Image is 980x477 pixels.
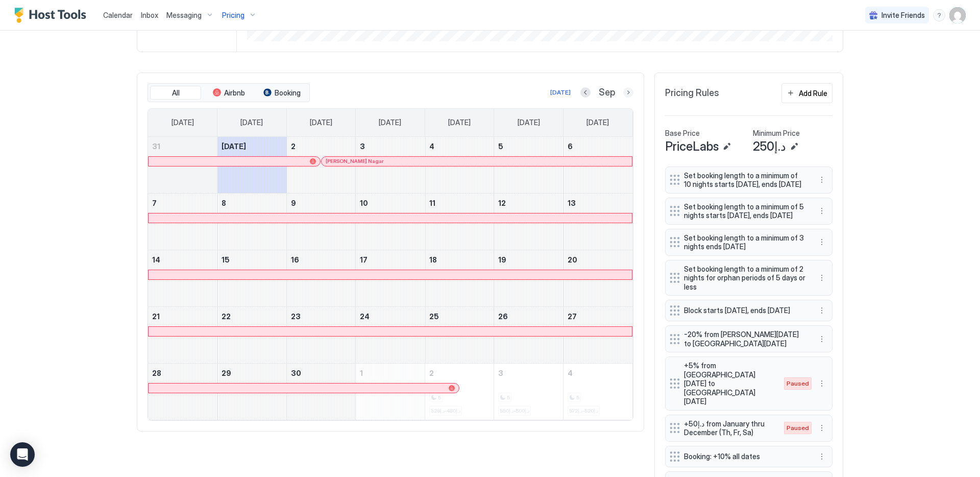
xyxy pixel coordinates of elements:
a: October 3, 2025 [494,364,563,383]
span: 17 [360,255,367,264]
span: [DATE] [310,118,332,127]
span: Set booking length to a minimum of 3 nights ends [DATE] [684,233,805,251]
a: September 23, 2025 [287,307,356,326]
div: Open Intercom Messenger [10,442,35,467]
span: [DATE] [586,118,609,127]
a: September 15, 2025 [217,250,286,269]
td: September 30, 2025 [286,363,356,420]
span: 18 [429,255,437,264]
a: Host Tools Logo [14,8,91,23]
a: Wednesday [369,109,411,136]
td: September 20, 2025 [563,250,632,306]
span: Airbnb [224,88,245,98]
span: 1 [360,369,363,377]
span: [DATE] [222,142,246,151]
span: Inbox [141,11,158,19]
a: September 11, 2025 [425,194,494,212]
span: Calendar [103,11,133,19]
a: September 22, 2025 [217,307,286,326]
span: Set booking length to a minimum of 2 nights for orphan periods of 5 days or less [684,265,805,292]
a: Calendar [103,10,133,20]
span: 20 [568,255,577,264]
a: September 8, 2025 [217,194,286,212]
span: Set booking length to a minimum of 5 nights starts [DATE], ends [DATE] [684,202,805,220]
span: Sep [599,87,615,99]
span: 2 [429,369,434,377]
span: 13 [568,199,576,207]
td: September 21, 2025 [148,306,217,363]
td: September 5, 2025 [494,137,563,194]
div: menu [933,9,945,21]
a: September 7, 2025 [148,194,217,212]
span: Set booking length to a minimum of 10 nights starts [DATE], ends [DATE] [684,171,805,189]
td: September 6, 2025 [563,137,632,194]
span: 8 [222,199,226,207]
span: PriceLabs [665,139,719,154]
span: [DATE] [171,118,194,127]
td: September 27, 2025 [563,306,632,363]
td: September 25, 2025 [425,306,494,363]
button: More options [816,174,828,186]
a: September 24, 2025 [356,307,425,326]
button: Edit [721,140,733,153]
a: Thursday [438,109,481,136]
button: More options [816,236,828,248]
td: September 4, 2025 [425,137,494,194]
span: 23 [291,312,301,321]
td: September 10, 2025 [356,193,425,250]
a: September 14, 2025 [148,250,217,269]
td: September 23, 2025 [286,306,356,363]
span: 6 [568,142,573,151]
a: October 4, 2025 [563,364,632,383]
span: 21 [152,312,160,321]
a: September 25, 2025 [425,307,494,326]
span: Booking: +10% all dates [684,452,805,461]
td: September 22, 2025 [217,306,287,363]
span: 19 [498,255,506,264]
div: menu [816,304,828,317]
span: -20% from [PERSON_NAME][DATE] to [GEOGRAPHIC_DATA][DATE] [684,330,805,348]
a: August 31, 2025 [148,137,217,156]
a: Tuesday [300,109,342,136]
span: Block starts [DATE], ends [DATE] [684,306,805,315]
td: September 14, 2025 [148,250,217,306]
span: Pricing [222,11,244,20]
span: 22 [222,312,231,321]
span: +5% from [GEOGRAPHIC_DATA][DATE] to [GEOGRAPHIC_DATA][DATE] [684,361,774,406]
span: 31 [152,142,160,151]
td: September 29, 2025 [217,363,287,420]
span: 27 [568,312,577,321]
div: menu [816,205,828,217]
button: More options [816,450,828,463]
div: [PERSON_NAME] Nagar [326,158,628,164]
td: September 28, 2025 [148,363,217,420]
td: October 1, 2025 [356,363,425,420]
span: 14 [152,255,160,264]
span: 9 [291,199,296,207]
span: Minimum Price [753,129,800,138]
div: menu [816,450,828,463]
a: September 29, 2025 [217,364,286,383]
button: More options [816,272,828,284]
span: 2 [291,142,296,151]
td: September 26, 2025 [494,306,563,363]
a: September 28, 2025 [148,364,217,383]
span: [DATE] [379,118,401,127]
span: [DATE] [240,118,263,127]
span: 25 [429,312,439,321]
div: menu [816,272,828,284]
span: 12 [498,199,506,207]
div: menu [816,333,828,345]
button: Airbnb [203,86,254,100]
span: 11 [429,199,435,207]
span: 30 [291,369,301,377]
span: 29 [222,369,231,377]
span: Invite Friends [881,11,925,20]
span: 7 [152,199,157,207]
a: September 3, 2025 [356,137,425,156]
button: More options [816,205,828,217]
td: October 3, 2025 [494,363,563,420]
a: Sunday [161,109,204,136]
button: Previous month [580,87,591,98]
